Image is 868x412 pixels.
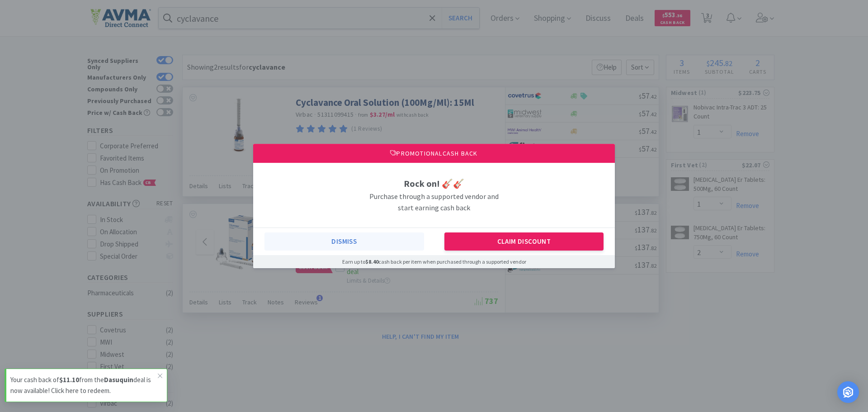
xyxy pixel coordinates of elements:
[10,374,158,396] p: Your cash back of from the deal is now available! Click here to redeem.
[59,375,79,384] strong: $11.10
[837,381,859,403] div: Open Intercom Messenger
[264,232,424,251] button: Dismiss
[365,258,378,265] span: $8.40
[253,255,615,268] div: Earn up to cash back per item when purchased through a supported vendor
[366,176,502,191] h1: Rock on! 🎸🎸
[104,375,133,384] strong: Dasuquin
[253,144,615,163] div: Promotional Cash Back
[366,191,502,214] h3: Purchase through a supported vendor and start earning cash back
[444,232,604,251] button: Claim Discount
